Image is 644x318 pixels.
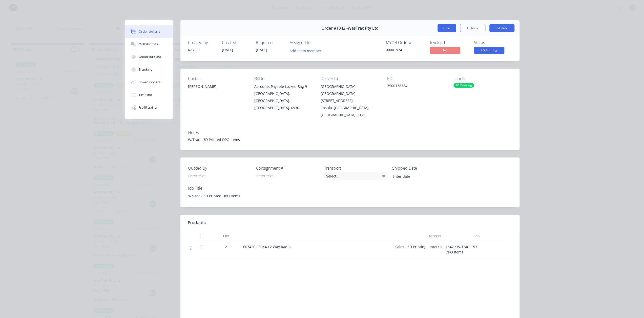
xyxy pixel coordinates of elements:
div: Account [393,231,444,241]
span: [DATE] [222,47,233,52]
div: [GEOGRAPHIC_DATA], [GEOGRAPHIC_DATA], [GEOGRAPHIC_DATA], 6936 [254,90,313,111]
div: [PERSON_NAME] [188,83,246,99]
div: Contact [188,76,246,81]
span: 3D Printing [474,47,504,53]
div: Accounts Payable Locked Bag 9 [254,83,313,90]
input: Enter date [389,172,452,180]
div: 3500138384 [387,83,445,90]
span: 603420 - 90X40 2 Way Radio [243,244,290,249]
div: 00001974 [386,47,424,52]
label: Job Title [188,185,251,191]
div: Status [474,40,512,45]
button: Profitability [125,101,173,114]
label: Transport [324,165,387,171]
button: Checklists 0/0 [125,51,173,63]
span: WesTrac Pty Ltd [348,26,379,31]
button: Collaborate [125,38,173,51]
div: Created [222,40,250,45]
label: Quoted By [188,165,251,171]
div: PO [387,76,445,81]
div: Job [444,231,482,241]
div: Profitability [139,105,158,110]
button: Timeline [125,89,173,101]
div: [GEOGRAPHIC_DATA] - [GEOGRAPHIC_DATA][STREET_ADDRESS]Casula, [GEOGRAPHIC_DATA], [GEOGRAPHIC_DATA]... [321,83,379,118]
div: Select... [324,172,387,180]
div: Invoiced [430,40,468,45]
div: 3D Printing [453,83,474,88]
div: Timeline [139,93,152,97]
div: Casula, [GEOGRAPHIC_DATA], [GEOGRAPHIC_DATA], 2170 [321,104,379,118]
span: [DATE] [256,47,267,52]
span: 2 [225,244,227,249]
div: Notes [188,130,512,135]
div: [PERSON_NAME] [188,83,246,90]
label: Shipped Date [392,165,455,171]
button: 3D Printing [474,47,504,55]
div: Required [256,40,284,45]
div: Order details [139,29,160,34]
div: Deliver to [321,76,379,81]
button: Edit Order [489,24,514,32]
button: Close [438,24,456,32]
div: 1842 / W/Trac - 3D DPO Items [444,241,482,258]
div: Created by [188,40,216,45]
div: Labels [453,76,512,81]
div: [GEOGRAPHIC_DATA] - [GEOGRAPHIC_DATA][STREET_ADDRESS] [321,83,379,104]
div: Linked Orders [139,80,160,85]
button: Linked Orders [125,76,173,89]
div: W/Trac - 3D Printed DPO Items [184,192,247,200]
label: Consignment # [256,165,319,171]
span: Order #1842 - [321,26,348,31]
div: W/Trac - 3D Printed DPO Items [188,137,512,142]
button: Tracking [125,63,173,76]
div: Sales - 3D Printing - Interco [393,241,444,258]
div: Products [188,220,206,226]
div: Collaborate [139,42,159,47]
span: No [430,47,460,53]
button: Order details [125,25,173,38]
div: Assigned to [290,40,340,45]
button: Add team member [290,47,324,54]
button: Options [460,24,485,32]
div: Checklists 0/0 [139,55,161,59]
div: KAYSEE [188,47,216,52]
div: Qty [211,231,241,241]
div: MYOB Order # [386,40,424,45]
div: Bill to [254,76,313,81]
div: Tracking [139,67,153,72]
div: Accounts Payable Locked Bag 9[GEOGRAPHIC_DATA], [GEOGRAPHIC_DATA], [GEOGRAPHIC_DATA], 6936 [254,83,313,111]
button: Add team member [287,47,324,54]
